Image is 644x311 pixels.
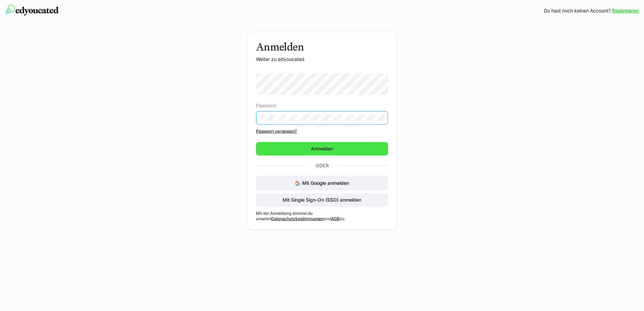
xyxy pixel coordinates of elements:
span: Mit Google anmelden [302,180,349,186]
p: Oder [305,161,339,170]
span: Anmelden [310,145,334,152]
span: Mit Single Sign-On (SSO) anmelden [282,197,362,203]
button: Anmelden [256,142,388,155]
a: AGB [331,216,340,221]
span: Passwort [256,103,276,108]
a: Passwort vergessen? [256,129,388,134]
a: Registrieren [612,7,639,14]
span: Du hast noch keinen Account? [544,7,611,14]
h3: Anmelden [256,40,388,53]
button: Mit Single Sign-On (SSO) anmelden [256,193,388,207]
img: edyoucated [5,5,59,15]
button: Mit Google anmelden [256,176,388,191]
p: Weiter zu edyoucated [256,56,388,63]
a: Datenschutzbestimmungen [271,216,324,221]
p: Mit der Anmeldung stimmst du unseren und zu. [256,211,388,221]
